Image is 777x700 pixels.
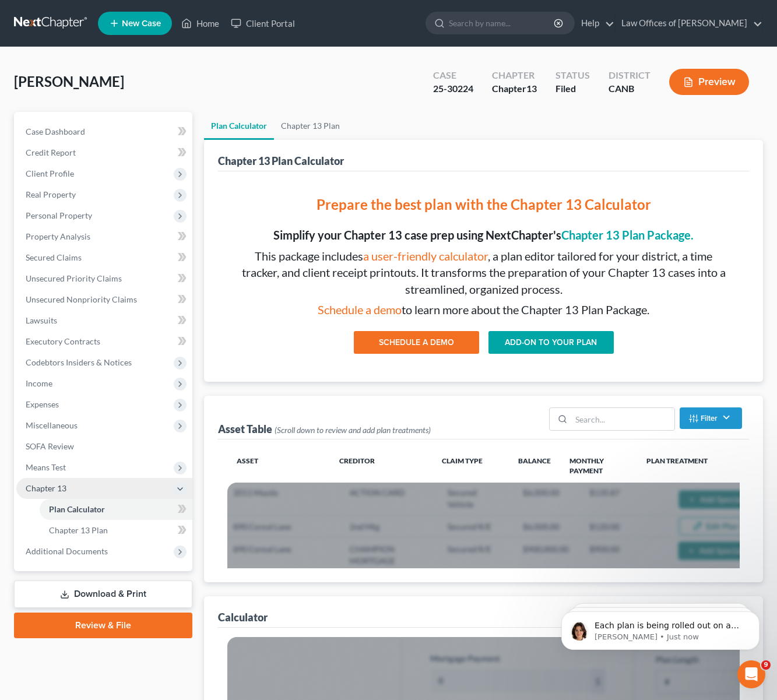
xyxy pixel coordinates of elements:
[227,449,330,482] th: Asset
[237,227,730,244] p: Simplify your Chapter 13 case prep using NextChapter's
[26,441,74,451] span: SOFA Review
[26,483,66,493] span: Chapter 13
[16,226,192,247] a: Property Analysis
[16,268,192,289] a: Unsecured Priority Claims
[49,504,105,514] span: Plan Calculator
[26,420,78,430] span: Miscellaneous
[526,83,537,94] span: 13
[26,462,66,472] span: Means Test
[575,13,614,34] a: Help
[433,69,473,82] div: Case
[16,247,192,268] a: Secured Claims
[26,399,59,409] span: Expenses
[275,425,431,435] span: (Scroll down to review and add plan treatments)
[16,436,192,457] a: SOFA Review
[26,546,108,556] span: Additional Documents
[26,231,90,241] span: Property Analysis
[737,660,765,688] iframe: Intercom live chat
[609,69,651,82] div: District
[363,249,488,263] a: a user-friendly calculator
[14,73,124,90] span: [PERSON_NAME]
[40,520,192,541] a: Chapter 13 Plan
[488,331,614,354] a: ADD-ON TO YOUR PLAN
[40,499,192,520] a: Plan Calculator
[237,301,730,318] p: to learn more about the Chapter 13 Plan Package.
[669,69,749,95] button: Preview
[761,660,771,670] span: 9
[16,121,192,142] a: Case Dashboard
[492,82,537,96] div: Chapter
[318,302,402,316] a: Schedule a demo
[26,189,76,199] span: Real Property
[274,112,347,140] a: Chapter 13 Plan
[555,82,590,96] div: Filed
[16,142,192,163] a: Credit Report
[26,252,82,262] span: Secured Claims
[26,168,74,178] span: Client Profile
[609,82,651,96] div: CANB
[449,12,555,34] input: Search by name...
[560,449,637,482] th: Monthly Payment
[330,449,433,482] th: Creditor
[218,154,344,168] div: Chapter 13 Plan Calculator
[492,69,537,82] div: Chapter
[433,449,509,482] th: Claim Type
[237,248,730,298] p: This package includes , a plan editor tailored for your district, a time tracker, and client rece...
[237,195,730,214] p: Prepare the best plan with the Chapter 13 Calculator
[14,581,192,608] a: Download & Print
[16,331,192,352] a: Executory Contracts
[509,449,560,482] th: Balance
[544,587,777,669] iframe: Intercom notifications message
[218,422,431,436] div: Asset Table
[26,273,122,283] span: Unsecured Priority Claims
[225,13,301,34] a: Client Portal
[49,525,108,535] span: Chapter 13 Plan
[637,449,740,482] th: Plan Treatment
[26,336,100,346] span: Executory Contracts
[354,331,479,354] button: SCHEDULE A DEMO
[26,126,85,136] span: Case Dashboard
[616,13,762,34] a: Law Offices of [PERSON_NAME]
[26,357,132,367] span: Codebtors Insiders & Notices
[16,310,192,331] a: Lawsuits
[555,69,590,82] div: Status
[433,82,473,96] div: 25-30224
[26,147,76,157] span: Credit Report
[26,210,92,220] span: Personal Property
[122,19,161,28] span: New Case
[16,289,192,310] a: Unsecured Nonpriority Claims
[680,407,742,429] button: Filter
[218,610,268,624] div: Calculator
[175,13,225,34] a: Home
[571,408,674,430] input: Search...
[26,315,57,325] span: Lawsuits
[26,294,137,304] span: Unsecured Nonpriority Claims
[561,228,694,242] a: Chapter 13 Plan Package.
[26,378,52,388] span: Income
[204,112,274,140] a: Plan Calculator
[14,613,192,638] a: Review & File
